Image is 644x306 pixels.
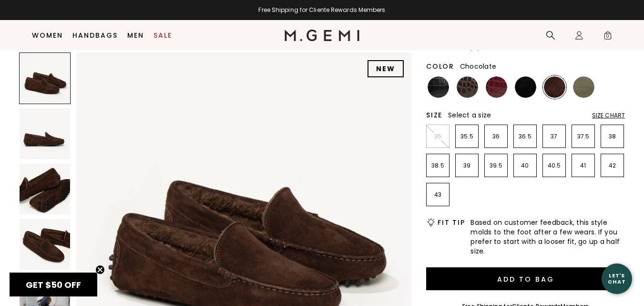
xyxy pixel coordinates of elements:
p: 38 [601,133,624,140]
img: Chocolate Croc [457,76,478,98]
p: 38.5 [427,162,449,169]
img: Chocolate [544,76,565,98]
p: 40 [514,162,536,169]
p: 35 [427,133,449,140]
p: 36.5 [514,133,536,140]
h2: Color [426,63,454,70]
img: M.Gemi [285,30,359,41]
a: Men [127,32,144,39]
span: Based on customer feedback, this style molds to the foot after a few wears. If you prefer to star... [470,218,625,256]
a: Women [32,32,63,39]
p: 35.5 [456,133,478,140]
p: 36 [485,133,507,140]
p: 37.5 [572,133,594,140]
img: Olive [573,76,594,98]
p: 43 [427,191,449,199]
h2: Fit Tip [438,219,465,226]
button: Close teaser [95,265,105,274]
span: Chocolate [460,62,496,71]
div: GET $50 OFFClose teaser [10,273,97,296]
img: The Felize Shearling [20,219,70,270]
p: 42 [601,162,624,169]
img: Black Croc [428,76,449,98]
a: Learn more [544,45,574,51]
button: Add to Bag [426,267,625,290]
p: 39.5 [485,162,507,169]
a: Sale [153,32,172,39]
span: 0 [603,32,613,42]
div: Let's Chat [602,273,632,285]
p: 37 [543,133,565,140]
span: GET $50 OFF [26,279,81,291]
img: Black [515,76,536,98]
span: Select a size [448,110,491,120]
p: 39 [456,162,478,169]
div: NEW [368,60,404,77]
a: Handbags [72,32,118,39]
div: Size Chart [592,112,625,119]
img: The Felize Shearling [20,108,70,159]
p: 41 [572,162,594,169]
h2: Size [426,111,442,119]
img: Burgundy Croc [486,76,507,98]
img: The Felize Shearling [20,164,70,214]
p: 40.5 [543,162,565,169]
